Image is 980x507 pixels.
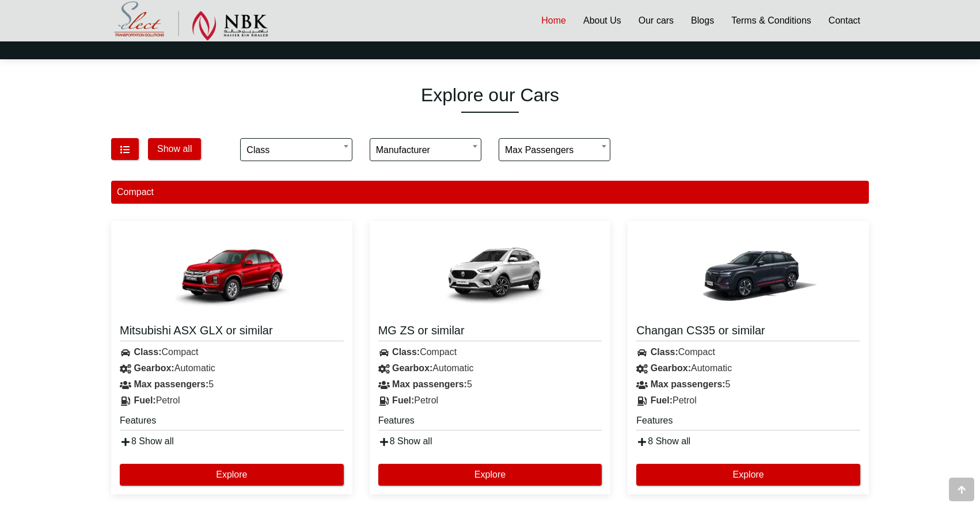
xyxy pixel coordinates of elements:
strong: Class: [392,347,420,357]
strong: Class: [651,347,678,357]
strong: Fuel: [651,395,673,405]
div: Compact [370,344,611,360]
h5: Features [120,414,344,430]
span: Class [240,138,352,161]
div: Automatic [111,360,352,376]
img: MG ZS or similar [421,230,559,316]
strong: Max passengers: [392,379,467,389]
span: Manufacturer [370,138,481,161]
img: Mitsubishi ASX GLX or similar [162,230,301,316]
strong: Max passengers: [134,379,208,389]
button: Explore [378,464,602,486]
div: Petrol [628,392,869,409]
h5: Features [636,414,860,430]
button: Show all [148,138,201,160]
div: 5 [370,376,611,392]
a: Mitsubishi ASX GLX or similar [120,323,344,341]
button: Explore [636,464,860,486]
div: Compact [628,344,869,360]
h5: Features [378,414,602,430]
strong: Class: [134,347,161,357]
div: Petrol [111,392,352,409]
img: Select Rent a Car [114,1,268,41]
div: Automatic [370,360,611,376]
strong: Gearbox: [134,363,174,373]
a: 8 Show all [120,436,174,446]
span: Class [246,139,345,162]
div: 5 [111,376,352,392]
div: 5 [628,376,869,392]
a: 8 Show all [636,436,690,446]
img: Changan CS35 or similar [679,230,818,316]
div: Compact [111,181,869,204]
button: Explore [120,464,344,486]
strong: Max passengers: [651,379,725,389]
strong: Fuel: [392,395,414,405]
span: Max passengers [499,138,610,161]
div: Compact [111,344,352,360]
div: Automatic [628,360,869,376]
a: MG ZS or similar [378,323,602,341]
span: Max passengers [505,139,604,162]
h1: Explore our Cars [111,84,869,106]
strong: Fuel: [134,395,155,405]
a: 8 Show all [378,436,432,446]
div: Petrol [370,392,611,409]
div: Go to top [949,478,974,501]
strong: Gearbox: [651,363,691,373]
span: Manufacturer [376,139,475,162]
a: Changan CS35 or similar [636,323,860,341]
strong: Gearbox: [392,363,432,373]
